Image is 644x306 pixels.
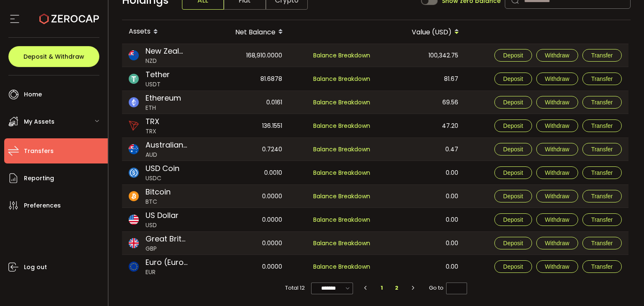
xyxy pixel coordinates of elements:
button: Transfer [582,143,622,156]
img: gbp_portfolio.svg [129,238,139,248]
span: Deposit [503,75,523,82]
span: Deposit [503,263,523,270]
div: 0.0000 [202,208,289,231]
span: USDC [145,174,179,183]
span: Log out [24,261,47,273]
span: Balance Breakdown [313,262,370,272]
span: USDT [145,80,170,89]
span: Deposit & Withdraw [23,54,84,60]
button: Withdraw [536,119,578,132]
span: Withdraw [545,122,569,129]
span: Balance Breakdown [313,215,370,225]
button: Deposit [494,73,532,85]
span: Balance Breakdown [313,75,370,83]
button: Deposit & Withdraw [8,46,99,67]
div: 47.20 [378,114,465,137]
span: Balance Breakdown [313,239,370,248]
span: Withdraw [545,52,569,59]
span: Transfer [591,75,613,82]
img: trx_portfolio.png [129,121,139,131]
button: Transfer [582,213,622,226]
button: Withdraw [536,96,578,109]
div: 0.00 [378,208,465,231]
div: 0.0000 [202,232,289,254]
img: nzd_portfolio.svg [129,50,139,60]
li: 1 [374,282,390,294]
span: BTC [145,197,171,206]
span: Transfer [591,216,613,223]
span: GBP [145,244,187,253]
span: Transfer [591,263,613,270]
div: 69.56 [378,91,465,114]
img: usdc_portfolio.svg [129,168,139,178]
span: Withdraw [545,240,569,246]
span: TRX [145,127,159,136]
div: 136.1551 [202,114,289,137]
button: Deposit [494,119,532,132]
div: 0.0010 [202,161,289,184]
button: Transfer [582,96,622,109]
button: Transfer [582,119,622,132]
span: NZD [145,57,187,65]
div: 0.7240 [202,138,289,161]
span: Go to [429,282,467,294]
button: Transfer [582,190,622,202]
button: Withdraw [536,73,578,85]
img: usd_portfolio.svg [129,215,139,225]
span: Balance Breakdown [313,192,370,201]
span: Deposit [503,169,523,176]
div: 81.67 [378,67,465,91]
button: Withdraw [536,260,578,273]
span: Balance Breakdown [313,122,370,130]
img: eth_portfolio.svg [129,97,139,107]
button: Deposit [494,49,532,62]
span: Reporting [24,172,54,184]
button: Deposit [494,237,532,249]
span: New Zealand Dollar [145,45,187,57]
button: Withdraw [536,190,578,202]
div: 81.6878 [202,67,289,91]
span: Withdraw [545,75,569,82]
div: 0.0161 [202,91,289,114]
span: Home [24,88,42,101]
li: 2 [389,282,404,294]
span: Deposit [503,52,523,59]
span: TRX [145,116,159,127]
span: ETH [145,104,181,112]
span: Preferences [24,200,61,212]
span: My Assets [24,116,55,128]
span: Euro (European Monetary Unit) [145,257,187,268]
span: Great Britain Pound [145,233,187,244]
span: Transfer [591,193,613,200]
button: Transfer [582,260,622,273]
span: Balance Breakdown [313,98,370,106]
span: USD [145,221,179,230]
div: Chat Widget [602,266,644,306]
button: Withdraw [536,49,578,62]
div: Net Balance [202,25,290,39]
span: Australian Dollar [145,139,187,150]
span: Transfer [591,146,613,153]
span: Withdraw [545,99,569,106]
span: Transfers [24,145,54,157]
span: EUR [145,268,187,277]
button: Withdraw [536,166,578,179]
div: 0.00 [378,232,465,254]
span: Withdraw [545,146,569,153]
span: Transfer [591,240,613,246]
button: Transfer [582,73,622,85]
span: Transfer [591,99,613,106]
button: Deposit [494,213,532,226]
div: 100,342.75 [378,44,465,67]
button: Transfer [582,49,622,62]
span: Balance Breakdown [313,145,370,153]
span: Balance Breakdown [313,169,370,177]
span: US Dollar [145,210,179,221]
span: Transfer [591,122,613,129]
div: 0.00 [378,161,465,184]
button: Withdraw [536,143,578,156]
button: Transfer [582,237,622,249]
span: Withdraw [545,263,569,270]
span: Total 12 [285,282,305,294]
span: AUD [145,150,187,159]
